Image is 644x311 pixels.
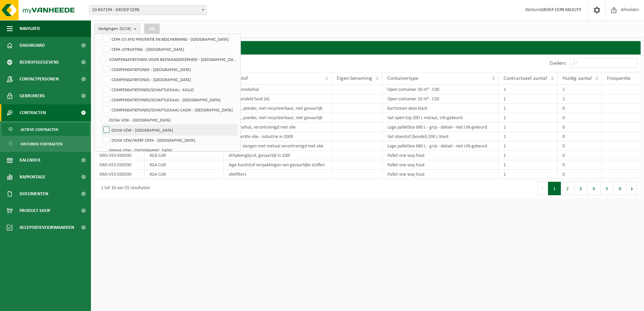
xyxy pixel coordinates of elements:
label: OCHA VZW - [GEOGRAPHIC_DATA] [100,115,237,125]
strong: GROEP CEPA FACILITY [540,7,581,12]
span: Vestigingen [98,24,131,34]
td: KGA Colli [144,160,224,170]
span: Eigen benaming [337,76,372,81]
button: 5 [601,182,614,195]
td: 1 [557,85,602,94]
span: Contactpersonen [20,71,59,88]
span: Historiek contracten [21,138,63,150]
span: Actieve contracten [21,123,58,136]
span: Contractueel aantal [504,76,547,81]
td: Pallet one way hout [382,151,498,160]
span: 10-847194 - GROEP CEPA [89,5,207,15]
td: toners, poeder, niet-recycleerbaar, niet gevaarlijk [224,113,332,123]
td: 0 [557,151,602,160]
span: Huidig aantal [562,76,592,81]
span: Afvalstof [229,76,248,81]
td: 1 [498,85,557,94]
span: Product Shop [20,202,50,219]
span: Bedrijfsgegevens [20,54,59,71]
td: 0 [557,113,602,123]
button: Previous [537,182,548,195]
td: Kartonnen doos klant [382,104,498,113]
td: bedrijfsrestafval [224,85,332,94]
td: 1 [498,123,557,132]
span: Acceptatievoorwaarden [20,219,74,236]
label: COMPENSATIEFONDS - [GEOGRAPHIC_DATA] [102,64,237,74]
label: CEPA UITRUSTING - [GEOGRAPHIC_DATA] [102,44,237,54]
td: Lage palletbox 680 L - grijs - deksel - niet UN-gekeurd [382,123,498,132]
a: Historiek contracten [2,137,89,150]
a: Actieve contracten [2,123,89,136]
button: 4 [587,182,601,195]
td: afgewerkte olie - industrie in 200lt [224,132,332,141]
td: KGA Colli [144,170,224,179]
td: rubber slangen met metaal verontreinigd met olie [224,141,332,151]
label: Zoeken: [549,61,566,66]
td: oliefilters [224,170,332,179]
td: opruimafval, verontreinigd met olie [224,123,332,132]
td: 0 [557,104,602,113]
label: OCHA VZW - [GEOGRAPHIC_DATA] [102,125,237,135]
td: 0 [557,123,602,132]
td: Open container 20 m³ - C20 [382,94,498,104]
td: Lage palletbox 680 L - grijs - deksel - niet UN-gekeurd [382,141,498,151]
button: 2 [561,182,574,195]
td: 1 [498,151,557,160]
button: Next [627,182,637,195]
td: ethyleenglycol, gevaarlijk in 200l [224,151,332,160]
span: Contracten [20,104,46,121]
button: 3 [574,182,587,195]
button: OK [144,24,160,34]
td: 1 [498,132,557,141]
span: Gebruikers [20,88,45,104]
span: Frequentie [607,76,631,81]
button: Vestigingen(0/18) [94,24,140,34]
count: (0/18) [120,27,131,31]
td: KGA Colli [144,151,224,160]
button: 6 [614,182,627,195]
label: COMPENSATIEFONDS/SCHAFTLOKAAL CADIX - [GEOGRAPHIC_DATA] [102,105,237,115]
span: 10-847194 - GROEP CEPA [89,5,206,15]
span: Rapportage [20,169,45,185]
h2: Contracten [94,41,641,54]
td: onbehandeld hout (A) [224,94,332,104]
td: 0 [557,170,602,179]
span: Containertype [387,76,418,81]
label: COMPENSATIEFONDS/SCHAFTLOKAAL - KALLO [102,84,237,95]
label: SIWHA VZW - [GEOGRAPHIC_DATA] [100,145,237,155]
td: SWS-VES-038390 [94,151,144,160]
td: 1 [498,94,557,104]
td: toners, poeder, niet-recycleerbaar, niet gevaarlijk [224,104,332,113]
label: OCHA VZW/WERF CEPA - [GEOGRAPHIC_DATA] [102,135,237,145]
td: 1 [498,141,557,151]
label: COMPENSATIEFONDS/SCHAFTLOKAAL - [GEOGRAPHIC_DATA] [102,95,237,105]
span: Documenten [20,185,48,202]
label: COMPENSATIEFONDS VOOR BESTAANSZEKERHEID - [GEOGRAPHIC_DATA] [100,54,237,64]
td: 1 [557,94,602,104]
span: Dashboard [20,37,45,54]
button: 1 [548,182,561,195]
td: Vat vloeistof (bondel) 200 L klant [382,132,498,141]
td: 1 [498,113,557,123]
td: 0 [557,132,602,141]
td: SWS-VES-038390 [94,170,144,179]
td: 1 [498,104,557,113]
td: 0 [557,160,602,170]
div: 1 tot 10 van 55 resultaten [98,182,150,195]
td: 0 [557,141,602,151]
td: Open container 30 m³ - C30 [382,85,498,94]
span: Navigatie [20,20,40,37]
td: Pallet one way hout [382,160,498,170]
span: Kalender [20,152,40,169]
td: Pallet one way hout [382,170,498,179]
label: COMPENSATIEFONDS - [GEOGRAPHIC_DATA] [102,74,237,84]
td: 1 [498,170,557,179]
td: lege kunststof verpakkingen van gevaarlijke stoffen [224,160,332,170]
td: SWS-VES-038390 [94,160,144,170]
label: CEPA CV AFD PREVENTIE EN BESCHERMING - [GEOGRAPHIC_DATA] [102,34,237,44]
td: Vat open top 200 L metaal, UN-gekeurd [382,113,498,123]
td: 1 [498,160,557,170]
